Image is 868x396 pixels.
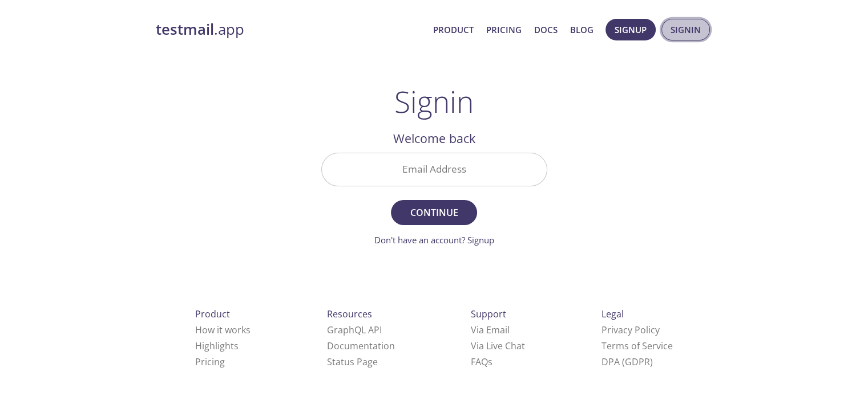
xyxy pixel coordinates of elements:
[195,340,239,352] a: Highlights
[321,129,547,148] h2: Welcome back
[391,200,477,225] button: Continue
[433,22,474,37] a: Product
[471,340,525,352] a: Via Live Chat
[671,22,701,37] span: Signin
[394,84,474,119] h1: Signin
[601,340,673,352] a: Terms of Service
[195,356,225,368] a: Pricing
[471,308,506,320] span: Support
[570,22,594,37] a: Blog
[471,356,492,368] a: FAQ
[156,20,424,39] a: testmail.app
[327,340,395,352] a: Documentation
[534,22,558,37] a: Docs
[615,22,647,37] span: Signup
[661,19,710,40] button: Signin
[195,308,230,320] span: Product
[195,324,251,336] a: How it works
[327,308,372,320] span: Resources
[374,234,494,246] a: Don't have an account? Signup
[403,205,464,221] span: Continue
[471,324,510,336] a: Via Email
[327,356,378,368] a: Status Page
[605,19,656,40] button: Signup
[156,19,214,39] strong: testmail
[488,356,492,368] span: s
[486,22,522,37] a: Pricing
[601,356,653,368] a: DPA (GDPR)
[601,324,660,336] a: Privacy Policy
[327,324,382,336] a: GraphQL API
[601,308,624,320] span: Legal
